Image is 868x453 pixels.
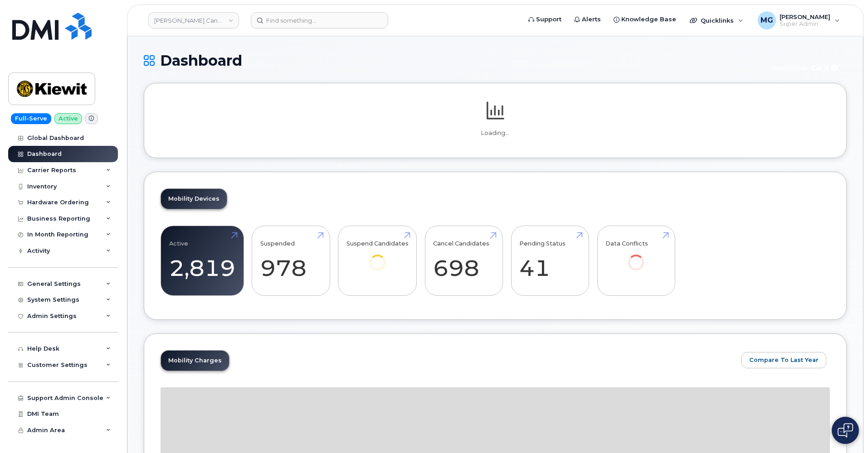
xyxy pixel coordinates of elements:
[749,356,819,364] span: Compare To Last Year
[741,352,826,368] button: Compare To Last Year
[605,231,667,283] a: Data Conflicts
[161,351,229,371] a: Mobility Charges
[838,423,853,438] img: Open chat
[346,231,409,283] a: Suspend Candidates
[144,53,761,68] h1: Dashboard
[260,231,322,291] a: Suspended 978
[161,189,227,209] a: Mobility Devices
[433,231,494,291] a: Cancel Candidates 698
[765,60,847,76] button: Customer Card
[519,231,580,291] a: Pending Status 41
[169,231,235,291] a: Active 2,819
[161,129,830,137] p: Loading...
